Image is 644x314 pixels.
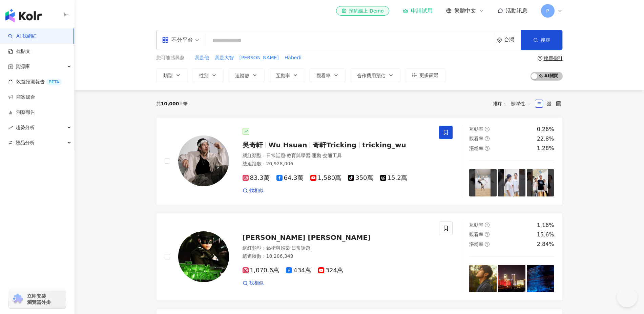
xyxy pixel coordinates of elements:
div: 網紅類型 ： [243,152,431,159]
a: 申請試用 [403,7,433,14]
span: 找相似 [249,280,264,287]
span: · [290,245,291,251]
div: 1.16% [537,222,554,229]
span: 活動訊息 [506,7,527,14]
span: 找相似 [249,187,264,194]
div: 網紅類型 ： [243,245,431,252]
button: 類型 [156,68,188,82]
iframe: Help Scout Beacon - Open [617,287,637,307]
span: Häberli [285,55,302,61]
span: 更多篩選 [419,72,438,78]
span: question-circle [485,242,490,247]
span: 教育與學習 [287,153,310,158]
button: 搜尋 [521,30,562,50]
span: 關聯性 [511,98,531,109]
span: 資源庫 [16,59,30,74]
a: 找相似 [243,280,264,287]
button: 觀看率 [309,68,346,82]
div: 2.84% [537,240,554,248]
button: 合作費用預估 [350,68,401,82]
span: · [321,153,323,158]
div: 預約線上 Demo [341,7,383,14]
span: 追蹤數 [235,73,249,78]
span: 10,000+ [161,101,183,106]
span: 15.2萬 [380,174,407,182]
a: 洞察報告 [8,109,35,116]
span: question-circle [485,127,490,131]
span: 趨勢分析 [16,120,35,135]
span: 漲粉率 [469,242,483,247]
span: appstore [162,37,169,43]
a: 效益預測報告BETA [8,79,62,85]
button: 互動率 [269,68,305,82]
span: 立即安裝 瀏覽器外掛 [27,293,51,305]
div: 15.6% [537,231,554,238]
span: 互動率 [276,73,290,78]
div: 台灣 [504,37,521,43]
span: 藝術與娛樂 [266,245,290,251]
img: logo [5,9,42,22]
img: chrome extension [11,294,24,305]
span: 吳奇軒 [243,141,263,149]
button: 追蹤數 [228,68,265,82]
span: 繁體中文 [454,7,476,15]
button: 我是他 [194,54,209,62]
span: 我是他 [195,55,209,61]
div: 0.26% [537,126,554,133]
button: 我是大智 [214,54,234,62]
a: searchAI 找網紅 [8,33,37,40]
span: 434萬 [286,267,311,274]
a: 預約線上 Demo [336,6,389,16]
div: 總追蹤數 ： 18,286,343 [243,253,431,260]
span: 交通工具 [323,153,342,158]
span: 1,580萬 [310,174,341,182]
a: 找貼文 [8,48,30,55]
span: P [546,7,549,15]
span: question-circle [485,146,490,151]
span: 奇軒Tricking [313,141,356,149]
span: [PERSON_NAME] [PERSON_NAME] [243,233,371,242]
span: 350萬 [348,174,373,182]
div: 不分平台 [162,35,193,45]
span: 64.3萬 [276,174,304,182]
span: 觀看率 [316,73,331,78]
div: 共 筆 [156,101,188,106]
span: question-circle [485,136,490,141]
img: post-image [469,265,497,292]
span: 互動率 [469,126,483,132]
span: · [285,153,287,158]
div: 1.28% [537,145,554,152]
a: KOL Avatar吳奇軒Wu Hsuan奇軒Trickingtricking_wu網紅類型：日常話題·教育與學習·運動·交通工具總追蹤數：20,928,00683.3萬64.3萬1,580萬3... [156,117,563,205]
span: 性別 [199,73,209,78]
a: 商案媒合 [8,94,35,101]
button: Häberli [284,54,302,62]
span: 83.3萬 [243,174,270,182]
span: 觀看率 [469,232,483,237]
span: Wu Hsuan [269,141,307,149]
span: · [310,153,312,158]
span: 1,070.6萬 [243,267,279,274]
div: 22.8% [537,135,554,143]
span: question-circle [485,232,490,237]
span: 觀看率 [469,136,483,141]
a: chrome extension立即安裝 瀏覽器外掛 [9,290,66,308]
span: 類型 [163,73,173,78]
img: KOL Avatar [178,231,229,282]
span: tricking_wu [362,141,406,149]
span: 競品分析 [16,135,35,150]
span: 324萬 [318,267,343,274]
span: 您可能感興趣： [156,55,189,61]
span: 漲粉率 [469,146,483,151]
div: 搜尋指引 [544,56,563,61]
span: 合作費用預估 [357,73,386,78]
img: post-image [469,169,497,196]
button: 更多篩選 [405,68,445,82]
span: 運動 [312,153,321,158]
a: KOL Avatar[PERSON_NAME] [PERSON_NAME]網紅類型：藝術與娛樂·日常話題總追蹤數：18,286,3431,070.6萬434萬324萬找相似互動率question... [156,213,563,301]
span: [PERSON_NAME] [240,55,279,61]
span: question-circle [485,223,490,227]
span: 搜尋 [541,37,550,43]
img: post-image [498,169,525,196]
span: rise [8,125,13,130]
